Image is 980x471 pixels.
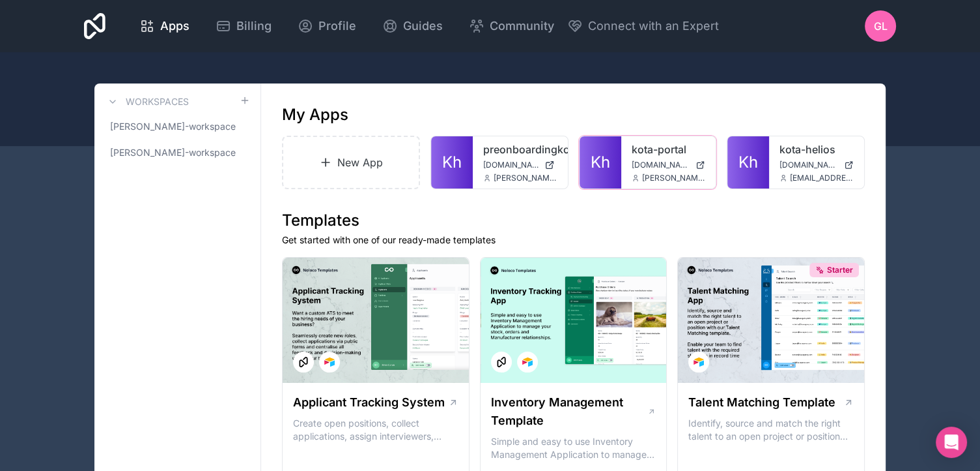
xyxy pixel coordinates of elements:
span: Kh [738,152,758,173]
a: [DOMAIN_NAME] [483,160,557,170]
span: Kh [442,152,462,173]
h1: Talent Matching Template [688,393,835,412]
a: kota-helios [779,142,854,157]
div: Open Intercom Messenger [936,427,967,458]
span: [DOMAIN_NAME] [632,160,691,170]
a: [PERSON_NAME]-workspace [105,141,250,164]
p: Simple and easy to use Inventory Management Application to manage your stock, orders and Manufact... [491,435,656,461]
a: [DOMAIN_NAME] [632,160,706,170]
a: kota-portal [632,142,706,157]
span: Connect with an Expert [588,17,719,35]
img: Airtable Logo [693,357,704,367]
h1: Templates [282,210,865,231]
a: Apps [129,12,200,40]
a: New App [282,136,420,189]
a: Billing [205,12,282,40]
p: Create open positions, collect applications, assign interviewers, centralise candidate feedback a... [293,417,458,443]
p: Identify, source and match the right talent to an open project or position with our Talent Matchi... [688,417,854,443]
button: Connect with an Expert [567,17,719,35]
h3: Workspaces [126,95,189,108]
span: Community [490,17,554,35]
a: Workspaces [105,94,189,110]
a: Guides [372,12,453,40]
a: preonboardingkotahub [483,142,557,157]
img: Airtable Logo [324,357,335,367]
span: Guides [403,17,443,35]
img: Airtable Logo [522,357,533,367]
a: Profile [287,12,367,40]
span: [DOMAIN_NAME] [483,160,539,170]
span: Starter [827,265,853,275]
a: Kh [727,136,769,189]
a: Community [458,12,565,40]
span: Profile [318,17,356,35]
a: [PERSON_NAME]-workspace [105,115,250,138]
a: [DOMAIN_NAME] [779,160,854,170]
a: Kh [580,136,621,189]
span: Apps [160,17,189,35]
span: [PERSON_NAME]-workspace [110,120,236,133]
h1: Applicant Tracking System [293,393,445,412]
span: [PERSON_NAME][EMAIL_ADDRESS][DOMAIN_NAME] [494,173,557,183]
span: [PERSON_NAME][EMAIL_ADDRESS][DOMAIN_NAME] [642,173,706,183]
span: GL [874,18,888,34]
span: [PERSON_NAME]-workspace [110,146,236,159]
p: Get started with one of our ready-made templates [282,234,865,247]
a: Kh [431,136,473,189]
h1: Inventory Management Template [491,393,647,430]
span: Kh [591,152,610,173]
span: [DOMAIN_NAME] [779,160,839,170]
span: Billing [236,17,272,35]
h1: My Apps [282,104,348,125]
span: [EMAIL_ADDRESS][DOMAIN_NAME] [790,173,854,183]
